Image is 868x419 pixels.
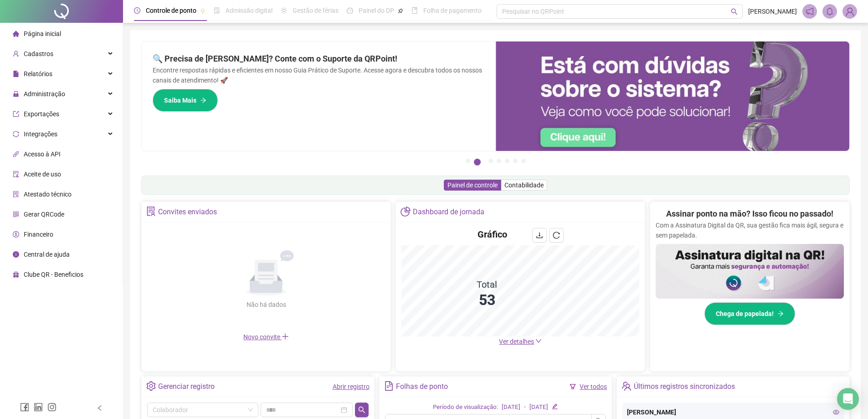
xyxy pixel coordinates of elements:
span: [PERSON_NAME] [748,6,797,16]
span: api [13,151,19,157]
span: audit [13,171,19,177]
span: Acesso à API [24,150,61,158]
span: Financeiro [24,231,53,238]
span: file-text [384,381,394,391]
span: Controle de ponto [146,7,196,14]
span: instagram [47,403,56,412]
span: sync [13,131,19,137]
span: Página inicial [24,30,61,37]
span: filter [570,383,576,390]
span: Painel de controle [447,181,498,189]
span: dashboard [347,7,353,14]
span: Relatórios [24,70,52,78]
span: Folha de pagamento [423,7,482,14]
span: arrow-right [200,97,206,103]
span: sun [281,7,287,14]
h2: 🔍 Precisa de [PERSON_NAME]? Conte com o Suporte da QRPoint! [153,52,485,65]
span: qrcode [13,211,19,217]
span: search [731,8,738,15]
a: Ver todos [580,383,607,390]
span: Novo convite [243,333,289,341]
span: Clube QR - Beneficios [24,271,83,278]
span: Saiba Mais [164,95,196,105]
span: Integrações [24,130,57,138]
span: clock-circle [134,7,140,14]
div: Últimos registros sincronizados [634,379,735,394]
span: facebook [20,403,29,412]
div: - [524,403,526,412]
span: file-done [214,7,220,14]
span: Cadastros [24,50,53,57]
div: Gerenciar registro [158,379,215,394]
span: Admissão digital [226,7,272,14]
span: Gerar QRCode [24,211,64,218]
button: 4 [497,159,501,163]
span: plus [282,333,289,340]
a: Ver detalhes down [499,338,542,345]
span: Aceite de uso [24,171,61,178]
span: edit [552,403,558,409]
span: left [97,405,103,411]
span: search [358,406,365,414]
span: Painel do DP [359,7,394,14]
button: 7 [521,159,526,163]
span: pushpin [200,8,205,14]
span: lock [13,91,19,97]
span: Exportações [24,110,59,118]
h4: Gráfico [478,228,507,241]
div: [PERSON_NAME] [627,407,839,417]
span: pushpin [398,8,403,14]
span: team [621,381,631,391]
span: download [536,232,543,239]
div: Open Intercom Messenger [837,388,859,410]
div: Folhas de ponto [396,379,448,394]
span: gift [13,271,19,278]
button: 2 [474,159,481,166]
span: arrow-right [777,310,784,317]
span: eye [833,409,839,415]
span: Central de ajuda [24,251,70,258]
span: book [411,7,418,14]
img: banner%2F0cf4e1f0-cb71-40ef-aa93-44bd3d4ee559.png [496,41,850,151]
span: Atestado técnico [24,191,72,198]
span: dollar [13,231,19,238]
button: Saiba Mais [153,89,218,112]
div: Não há dados [224,300,308,310]
span: Contabilidade [504,181,544,189]
span: file [13,71,19,77]
a: Abrir registro [333,383,370,390]
div: Período de visualização: [433,403,498,412]
span: Ver detalhes [499,338,534,345]
button: 1 [466,159,470,163]
button: Chega de papelada! [704,302,795,325]
button: 6 [513,159,518,163]
span: home [13,31,19,37]
span: setting [146,381,156,391]
span: notification [806,7,814,16]
span: Chega de papelada! [716,309,774,319]
p: Encontre respostas rápidas e eficientes em nosso Guia Prático de Suporte. Acesse agora e descubra... [153,65,485,85]
h2: Assinar ponto na mão? Isso ficou no passado! [666,207,833,220]
button: 3 [488,159,493,163]
p: Com a Assinatura Digital da QR, sua gestão fica mais ágil, segura e sem papelada. [656,220,844,240]
span: down [535,338,542,344]
span: info-circle [13,251,19,258]
span: Gestão de férias [293,7,339,14]
div: [DATE] [502,403,520,412]
img: 69671 [843,5,857,18]
span: solution [146,207,156,216]
div: Convites enviados [158,204,217,220]
span: user-add [13,51,19,57]
span: solution [13,191,19,197]
span: linkedin [34,403,43,412]
span: Administração [24,90,65,98]
div: [DATE] [529,403,548,412]
span: reload [553,232,560,239]
img: banner%2F02c71560-61a6-44d4-94b9-c8ab97240462.png [656,244,844,299]
span: pie-chart [401,207,410,216]
span: export [13,111,19,117]
span: bell [826,7,834,16]
div: Dashboard de jornada [413,204,484,220]
button: 5 [505,159,509,163]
